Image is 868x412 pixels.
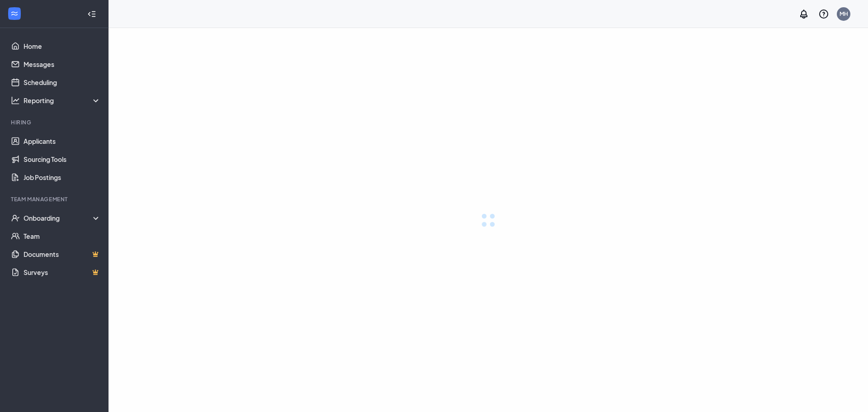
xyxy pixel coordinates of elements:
[24,96,101,105] div: Reporting
[24,150,101,168] a: Sourcing Tools
[11,195,99,203] div: Team Management
[87,9,96,19] svg: Collapse
[24,37,101,55] a: Home
[11,96,20,105] svg: Analysis
[24,168,101,186] a: Job Postings
[10,9,19,18] svg: WorkstreamLogo
[840,10,848,18] div: MH
[24,132,101,150] a: Applicants
[24,245,101,263] a: DocumentsCrown
[24,263,101,281] a: SurveysCrown
[24,73,101,91] a: Scheduling
[24,227,101,245] a: Team
[818,9,829,19] svg: QuestionInfo
[798,9,809,19] svg: Notifications
[11,213,20,223] svg: UserCheck
[24,213,101,223] div: Onboarding
[11,118,99,126] div: Hiring
[24,55,101,73] a: Messages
